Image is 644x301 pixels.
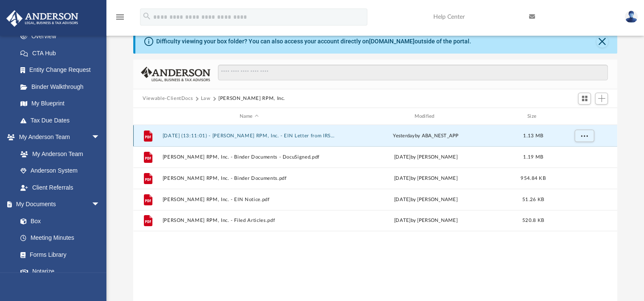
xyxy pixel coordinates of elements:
div: id [137,113,158,120]
button: Law [201,95,211,102]
button: [PERSON_NAME] RPM, Inc. - Binder Documents - DocuSigned.pdf [163,154,336,160]
a: Entity Change Request [12,62,113,79]
span: arrow_drop_down [92,196,109,213]
span: 520.8 KB [522,218,544,223]
a: Binder Walkthrough [12,78,113,95]
a: Forms Library [12,246,104,263]
div: Modified [339,113,512,120]
button: [PERSON_NAME] RPM, Inc. - EIN Notice.pdf [163,197,336,202]
span: yesterday [393,133,415,138]
div: Name [162,113,335,120]
a: My Documentsarrow_drop_down [6,196,109,213]
a: [DOMAIN_NAME] [369,38,415,45]
button: More options [575,130,594,142]
div: [DATE] by [PERSON_NAME] [339,217,512,224]
button: [PERSON_NAME] RPM, Inc. - Binder Documents.pdf [163,176,336,181]
span: arrow_drop_down [92,129,109,146]
button: Close [596,36,608,48]
i: menu [115,12,125,22]
a: Anderson System [12,162,109,179]
span: 954.84 KB [521,176,545,181]
button: Viewable-ClientDocs [143,95,193,102]
div: Size [516,113,550,120]
div: [DATE] by [PERSON_NAME] [339,153,512,161]
span: 51.26 KB [522,197,544,202]
div: [DATE] by [PERSON_NAME] [339,196,512,204]
a: Tax Due Dates [12,112,113,129]
a: My Anderson Teamarrow_drop_down [6,129,109,146]
img: User Pic [625,11,638,23]
button: [PERSON_NAME] RPM, Inc. - Filed Articles.pdf [163,218,336,223]
a: Box [12,213,104,230]
a: Meeting Minutes [12,230,109,247]
button: [DATE] (13:11:01) - [PERSON_NAME] RPM, Inc. - EIN Letter from IRS.pdf [163,133,336,139]
button: [PERSON_NAME] RPM, Inc. [218,95,285,102]
input: Search files and folders [218,65,608,81]
span: 1.13 MB [523,133,543,138]
i: search [142,11,152,21]
img: Anderson Advisors Platinum Portal [4,10,81,27]
span: 1.19 MB [523,155,543,159]
div: Difficulty viewing your box folder? You can also access your account directly on outside of the p... [156,37,471,46]
div: [DATE] by [PERSON_NAME] [339,175,512,182]
a: My Anderson Team [12,145,104,162]
div: by ABA_NEST_APP [339,132,512,140]
a: Notarize [12,263,109,280]
a: menu [115,16,125,22]
a: Client Referrals [12,179,109,196]
button: Switch to Grid View [578,93,591,105]
a: CTA Hub [12,45,113,62]
a: Overview [12,28,113,45]
div: grid [133,125,617,301]
a: My Blueprint [12,95,109,112]
button: Add [595,93,608,105]
div: id [554,113,613,120]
